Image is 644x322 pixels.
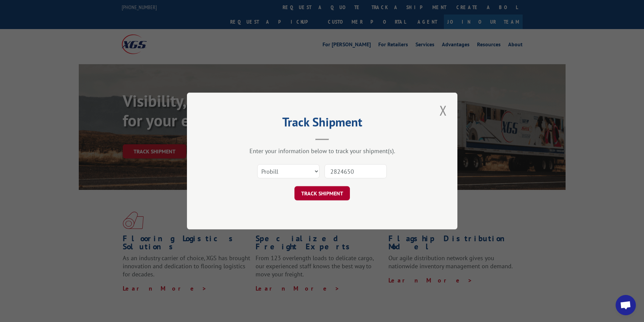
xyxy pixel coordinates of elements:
[616,295,636,315] a: Open chat
[221,117,424,130] h2: Track Shipment
[325,164,387,178] input: Number(s)
[294,186,350,200] button: TRACK SHIPMENT
[221,147,424,155] div: Enter your information below to track your shipment(s).
[437,101,449,120] button: Close modal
